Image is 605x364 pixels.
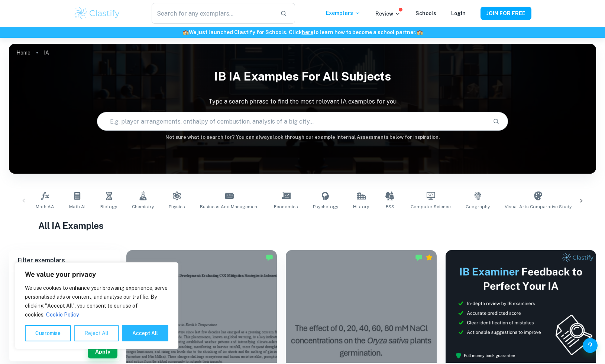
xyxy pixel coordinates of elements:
button: Apply [88,345,117,358]
h1: IB IA examples for all subjects [9,65,596,88]
h6: Not sure what to search for? You can always look through our example Internal Assessments below f... [9,134,596,141]
img: Clastify logo [74,6,121,21]
p: We use cookies to enhance your browsing experience, serve personalised ads or content, and analys... [25,283,168,319]
span: Math AI [69,203,85,210]
a: Login [451,10,466,16]
span: Geography [466,203,490,210]
button: Search [490,115,502,128]
p: Review [375,10,401,18]
span: History [353,203,369,210]
button: Reject All [74,325,119,341]
p: IA [44,49,49,57]
button: Help and Feedback [583,338,598,353]
h6: Filter exemplars [9,250,120,271]
a: Home [16,47,30,58]
span: Chemistry [132,203,154,210]
span: 🏫 [417,29,423,35]
img: Thumbnail [446,250,596,363]
span: Computer Science [411,203,451,210]
span: 🏫 [182,29,189,35]
p: Type a search phrase to find the most relevant IA examples for you [9,97,596,106]
span: Math AA [36,203,54,210]
span: Physics [169,203,185,210]
img: Marked [266,254,273,261]
span: Business and Management [200,203,259,210]
div: We value your privacy [15,262,178,349]
span: Biology [100,203,117,210]
img: Marked [415,254,423,261]
span: Visual Arts Comparative Study [505,203,572,210]
a: Schools [415,10,436,16]
input: Search for any exemplars... [152,3,274,24]
input: E.g. player arrangements, enthalpy of combustion, analysis of a big city... [97,111,487,132]
span: Economics [274,203,298,210]
span: Psychology [313,203,338,210]
a: Cookie Policy [46,311,79,318]
button: Accept All [122,325,168,341]
h1: All IA Examples [38,219,567,232]
div: Premium [426,254,433,261]
span: ESS [386,203,394,210]
p: We value your privacy [25,270,168,279]
p: Exemplars [326,9,360,17]
button: JOIN FOR FREE [481,7,531,20]
h6: We just launched Clastify for Schools. Click to learn how to become a school partner. [1,28,604,36]
button: Customise [25,325,71,341]
a: here [302,29,313,35]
